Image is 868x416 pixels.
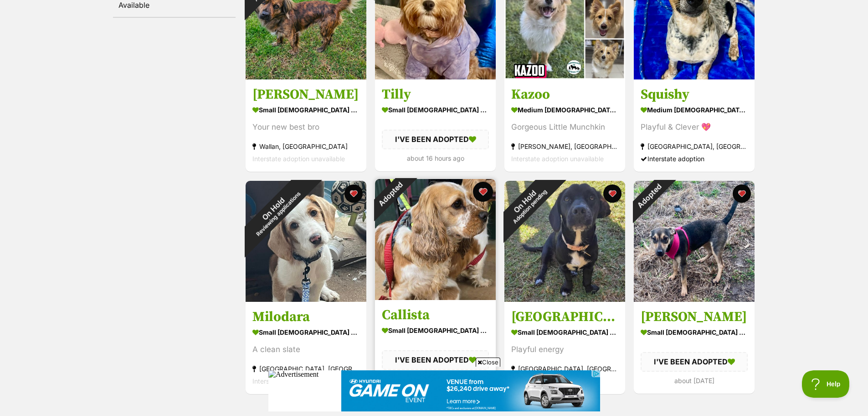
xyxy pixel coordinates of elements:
div: Adopted [363,167,417,221]
div: Interstate adoption [641,153,748,165]
span: Close [476,358,500,367]
img: Callista [375,179,496,300]
img: Milodara [246,181,366,302]
div: about 16 hours ago [382,152,489,164]
div: Your new best bro [252,121,360,134]
h3: [PERSON_NAME] [641,308,748,326]
h3: Milodara [252,308,360,326]
div: I'VE BEEN ADOPTED [382,130,489,149]
a: Tilly small [DEMOGRAPHIC_DATA] Dog I'VE BEEN ADOPTED about 16 hours ago favourite [375,79,496,171]
div: small [DEMOGRAPHIC_DATA] Dog [382,324,489,337]
h3: [GEOGRAPHIC_DATA] [511,308,618,326]
button: favourite [733,184,751,203]
div: [GEOGRAPHIC_DATA], [GEOGRAPHIC_DATA] [511,363,618,375]
div: Adopted [621,169,676,223]
a: On HoldAdoption pending [246,72,366,81]
h3: Squishy [641,86,748,104]
span: Interstate adoption unavailable [252,377,345,385]
h3: Kazoo [511,86,618,104]
div: I'VE BEEN ADOPTED [382,350,489,369]
h3: Callista [382,306,489,324]
div: small [DEMOGRAPHIC_DATA] Dog [252,104,360,117]
div: [PERSON_NAME], [GEOGRAPHIC_DATA] [511,141,618,153]
iframe: Advertisement [268,370,600,411]
a: Callista small [DEMOGRAPHIC_DATA] Dog I'VE BEEN ADOPTED [DATE] favourite [375,300,496,391]
div: small [DEMOGRAPHIC_DATA] Dog [252,326,360,339]
a: Adopted [375,72,496,81]
a: On HoldAdoption pending [504,295,625,304]
a: Milodara small [DEMOGRAPHIC_DATA] Dog A clean slate [GEOGRAPHIC_DATA], [GEOGRAPHIC_DATA] Intersta... [246,301,366,394]
div: medium [DEMOGRAPHIC_DATA] Dog [641,104,748,117]
a: Kazoo medium [DEMOGRAPHIC_DATA] Dog Gorgeous Little Munchkin [PERSON_NAME], [GEOGRAPHIC_DATA] Int... [504,79,625,172]
img: Paris [504,181,625,302]
div: about [DATE] [641,374,748,386]
div: [GEOGRAPHIC_DATA], [GEOGRAPHIC_DATA] [641,141,748,153]
div: A clean slate [252,343,360,356]
div: Interstate adoption [511,375,618,387]
a: Adopted [375,293,496,302]
div: Playful & Clever 💖 [641,121,748,134]
div: [GEOGRAPHIC_DATA], [GEOGRAPHIC_DATA] [252,363,360,375]
h3: Tilly [382,86,489,104]
a: Squishy medium [DEMOGRAPHIC_DATA] Dog Playful & Clever 💖 [GEOGRAPHIC_DATA], [GEOGRAPHIC_DATA] Int... [634,79,755,172]
a: Adopted [634,295,755,304]
a: [PERSON_NAME] small [DEMOGRAPHIC_DATA] Dog I'VE BEEN ADOPTED about [DATE] favourite [634,301,755,393]
a: [GEOGRAPHIC_DATA] small [DEMOGRAPHIC_DATA] Dog Playful energy [GEOGRAPHIC_DATA], [GEOGRAPHIC_DATA... [504,301,625,394]
div: Wallan, [GEOGRAPHIC_DATA] [252,141,360,153]
div: On Hold [487,163,567,243]
span: Adoption pending [512,188,548,225]
button: favourite [473,182,493,202]
span: Reviewing applications [255,190,302,237]
div: On Hold [225,160,326,261]
button: favourite [344,184,363,203]
span: Interstate adoption unavailable [511,155,604,163]
span: Interstate adoption unavailable [252,155,345,163]
div: Gorgeous Little Munchkin [511,121,618,134]
div: Playful energy [511,343,618,356]
div: small [DEMOGRAPHIC_DATA] Dog [511,326,618,339]
div: I'VE BEEN ADOPTED [641,352,748,371]
div: small [DEMOGRAPHIC_DATA] Dog [382,104,489,117]
div: small [DEMOGRAPHIC_DATA] Dog [641,326,748,339]
h3: [PERSON_NAME] [252,86,360,104]
button: favourite [603,184,621,203]
a: [PERSON_NAME] small [DEMOGRAPHIC_DATA] Dog Your new best bro Wallan, [GEOGRAPHIC_DATA] Interstate... [246,79,366,172]
a: On HoldReviewing applications [246,295,366,304]
img: Alice [634,181,755,302]
div: medium [DEMOGRAPHIC_DATA] Dog [511,104,618,117]
iframe: Help Scout Beacon - Open [802,370,850,398]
